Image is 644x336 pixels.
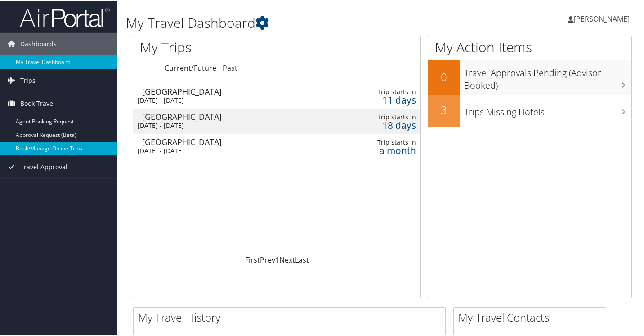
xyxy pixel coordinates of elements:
[165,62,216,72] a: Current/Future
[428,101,460,117] h2: 3
[357,120,416,128] div: 18 days
[223,62,237,72] a: Past
[20,68,36,91] span: Trips
[275,254,279,264] a: 1
[428,59,631,94] a: 0Travel Approvals Pending (Advisor Booked)
[568,5,639,32] a: [PERSON_NAME]
[20,155,67,177] span: Travel Approval
[458,309,606,324] h2: My Travel Contacts
[464,100,631,118] h3: Trips Missing Hotels
[357,137,416,145] div: Trip starts in
[20,91,55,114] span: Book Travel
[138,95,324,104] div: [DATE] - [DATE]
[142,137,329,145] div: [GEOGRAPHIC_DATA]
[428,68,460,84] h2: 0
[428,95,631,126] a: 3Trips Missing Hotels
[357,145,416,154] div: a month
[138,121,324,129] div: [DATE] - [DATE]
[245,254,260,264] a: First
[140,37,294,56] h1: My Trips
[260,254,275,264] a: Prev
[142,86,329,95] div: [GEOGRAPHIC_DATA]
[357,87,416,95] div: Trip starts in
[279,254,295,264] a: Next
[142,112,329,120] div: [GEOGRAPHIC_DATA]
[428,37,631,56] h1: My Action Items
[138,146,324,154] div: [DATE] - [DATE]
[20,6,110,27] img: airportal-logo.png
[357,95,416,103] div: 11 days
[295,254,309,264] a: Last
[574,13,630,23] span: [PERSON_NAME]
[126,13,468,32] h1: My Travel Dashboard
[464,61,631,91] h3: Travel Approvals Pending (Advisor Booked)
[138,309,445,324] h2: My Travel History
[357,112,416,120] div: Trip starts in
[20,32,57,54] span: Dashboards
